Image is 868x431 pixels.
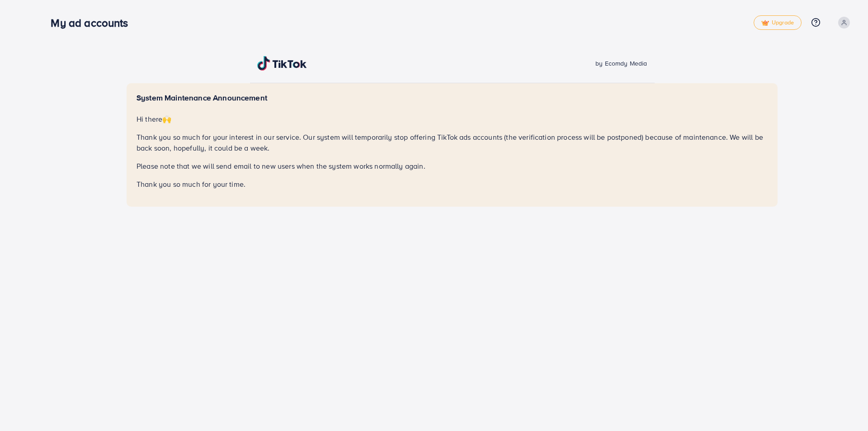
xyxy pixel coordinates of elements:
[137,161,768,171] p: Please note that we will send email to new users when the system works normally again.
[754,15,802,30] a: tickUpgrade
[137,179,768,189] p: Thank you so much for your time.
[137,132,768,153] p: Thank you so much for your interest in our service. Our system will temporarily stop offering Tik...
[137,93,768,103] h5: System Maintenance Announcement
[761,20,769,26] img: tick
[137,114,768,124] p: Hi there
[257,56,307,71] img: TikTok
[595,59,647,68] span: by Ecomdy Media
[51,16,135,29] h3: My ad accounts
[761,19,794,26] span: Upgrade
[162,114,171,124] span: 🙌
